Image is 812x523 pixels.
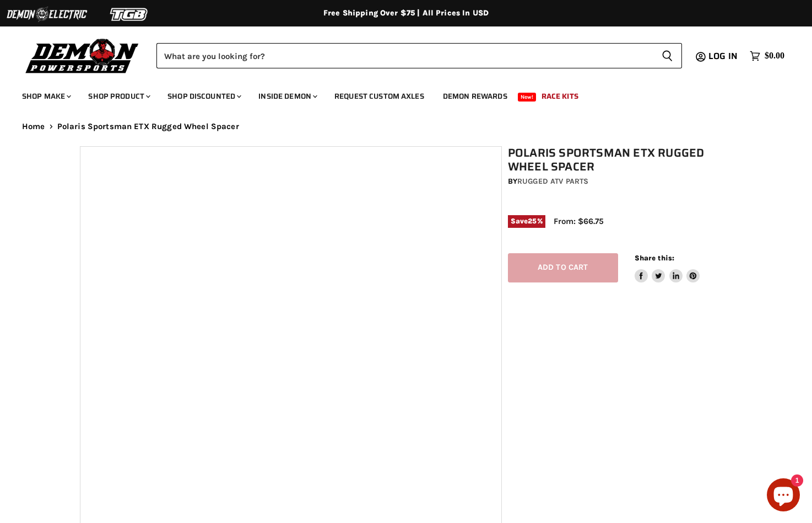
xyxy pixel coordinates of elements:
[554,216,604,226] span: From: $66.75
[22,122,45,131] a: Home
[80,85,157,108] a: Shop Product
[250,85,324,108] a: Inside Demon
[14,81,782,108] ul: Main menu
[508,215,545,227] span: Save %
[22,36,143,75] img: Demon Powersports
[57,122,239,131] span: Polaris Sportsman ETX Rugged Wheel Spacer
[635,253,700,282] aside: Share this:
[156,43,682,68] form: Product
[6,4,88,25] img: Demon Electric Logo 2
[765,51,784,61] span: $0.00
[517,177,588,186] a: Rugged ATV Parts
[518,93,537,102] span: New!
[653,43,682,68] button: Search
[326,85,432,108] a: Request Custom Axles
[88,4,171,25] img: TGB Logo 2
[708,49,738,63] span: Log in
[635,254,674,262] span: Share this:
[159,85,248,108] a: Shop Discounted
[703,51,744,61] a: Log in
[14,85,78,108] a: Shop Make
[156,43,653,68] input: Search
[508,175,738,188] div: by
[528,217,537,225] span: 25
[533,85,587,108] a: Race Kits
[435,85,516,108] a: Demon Rewards
[508,146,738,174] h1: Polaris Sportsman ETX Rugged Wheel Spacer
[744,48,790,64] a: $0.00
[764,478,803,514] inbox-online-store-chat: Shopify online store chat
